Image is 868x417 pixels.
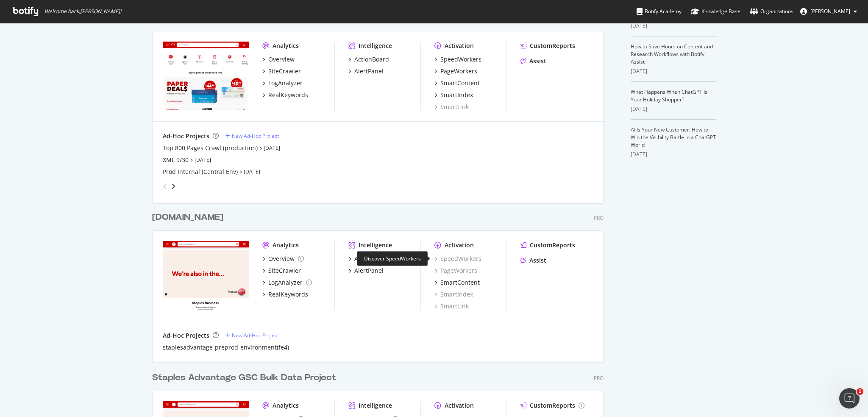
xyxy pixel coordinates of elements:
[750,7,793,16] div: Organizations
[262,55,295,64] a: Overview
[262,67,301,76] a: SiteCrawler
[348,67,384,76] a: AlertPanel
[232,332,279,339] div: New Ad-Hoc Project
[434,91,473,99] a: SmartIndex
[793,5,864,18] button: [PERSON_NAME]
[445,241,474,249] div: Activation
[434,278,480,287] a: SmartContent
[163,343,289,352] a: staplesadvantage-preprod-environment(fe4)
[434,79,480,87] a: SmartContent
[434,302,469,311] a: SmartLink
[445,42,474,50] div: Activation
[440,55,481,64] div: SpeedWorkers
[530,42,575,50] div: CustomReports
[152,211,223,224] div: [DOMAIN_NAME]
[262,91,308,99] a: RealKeywords
[520,241,575,249] a: CustomReports
[45,8,121,15] span: Welcome back, [PERSON_NAME] !
[152,372,336,384] div: Staples Advantage GSC Bulk Data Project
[268,290,308,299] div: RealKeywords
[268,55,295,64] div: Overview
[631,88,707,103] a: What Happens When ChatGPT Is Your Holiday Shopper?
[273,42,299,50] div: Analytics
[520,42,575,50] a: CustomReports
[445,401,474,410] div: Activation
[244,168,260,175] a: [DATE]
[232,132,279,140] div: New Ad-Hoc Project
[440,79,480,87] div: SmartContent
[348,55,389,64] a: ActionBoard
[434,290,473,299] a: SmartIndex
[268,266,301,275] div: SiteCrawler
[631,105,716,113] div: [DATE]
[273,401,299,410] div: Analytics
[354,67,384,76] div: AlertPanel
[262,79,303,87] a: LogAnalyzer
[440,91,473,99] div: SmartIndex
[163,168,238,176] a: Prod Internal (Central Env)
[440,278,480,287] div: SmartContent
[529,57,546,65] div: Assist
[434,255,481,263] a: SpeedWorkers
[434,55,481,64] a: SpeedWorkers
[594,214,604,221] div: Pro
[163,156,189,164] a: XML 9/30
[225,132,279,140] a: New Ad-Hoc Project
[262,290,308,299] a: RealKeywords
[631,126,716,148] a: AI Is Your New Customer: How to Win the Visibility Battle in a ChatGPT World
[637,7,682,16] div: Botify Academy
[354,55,389,64] div: ActionBoard
[520,256,546,265] a: Assist
[440,67,477,76] div: PageWorkers
[348,255,389,263] a: ActionBoard
[631,67,716,75] div: [DATE]
[530,241,575,249] div: CustomReports
[262,278,312,287] a: LogAnalyzer
[354,266,384,275] div: AlertPanel
[810,8,850,15] span: Jeffrey Iwanicki
[529,256,546,265] div: Assist
[354,255,389,263] div: ActionBoard
[159,179,170,193] div: angle-left
[631,43,713,65] a: How to Save Hours on Content and Research Workflows with Botify Assist
[520,57,546,65] a: Assist
[434,266,477,275] a: PageWorkers
[163,241,249,310] img: staplesadvantage.com
[163,144,258,152] a: Top 800 Pages Crawl (production)
[631,22,716,30] div: [DATE]
[857,388,863,395] span: 1
[273,241,299,249] div: Analytics
[170,182,176,190] div: angle-right
[262,266,301,275] a: SiteCrawler
[359,241,392,249] div: Intelligence
[268,91,308,99] div: RealKeywords
[268,255,295,263] div: Overview
[195,156,211,163] a: [DATE]
[359,401,392,410] div: Intelligence
[225,332,279,339] a: New Ad-Hoc Project
[631,151,716,158] div: [DATE]
[357,251,428,266] div: Discover SpeedWorkers
[163,331,209,340] div: Ad-Hoc Projects
[163,42,249,110] img: staples.com
[434,103,469,111] a: SmartLink
[163,132,209,140] div: Ad-Hoc Projects
[268,67,301,76] div: SiteCrawler
[594,375,604,382] div: Pro
[348,266,384,275] a: AlertPanel
[262,255,304,263] a: Overview
[691,7,740,16] div: Knowledge Base
[530,401,575,410] div: CustomReports
[268,278,303,287] div: LogAnalyzer
[268,79,303,87] div: LogAnalyzer
[264,144,280,151] a: [DATE]
[839,388,860,409] iframe: Intercom live chat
